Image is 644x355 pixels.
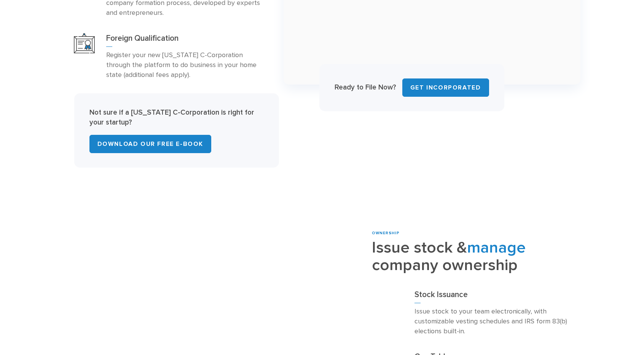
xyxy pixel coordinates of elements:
strong: Ready to File Now? [335,83,396,91]
span: manage [467,238,526,257]
h2: Issue stock & company ownership [372,239,580,274]
h3: Stock Issuance [414,289,570,303]
a: Download Our Free E-Book [89,135,211,153]
p: Not sure if a [US_STATE] C-Corporation is right for your startup? [89,108,264,127]
p: Register your new [US_STATE] C-Corporation through the platform to do business in your home state... [106,50,262,80]
p: Issue stock to your team electronically, with customizable vesting schedules and IRS form 83(b) e... [414,307,570,336]
div: ownership [372,230,580,236]
img: Foreign Qualification [74,33,95,54]
a: Get INCORPORATED [402,78,489,97]
h3: Foreign Qualification [106,33,262,47]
